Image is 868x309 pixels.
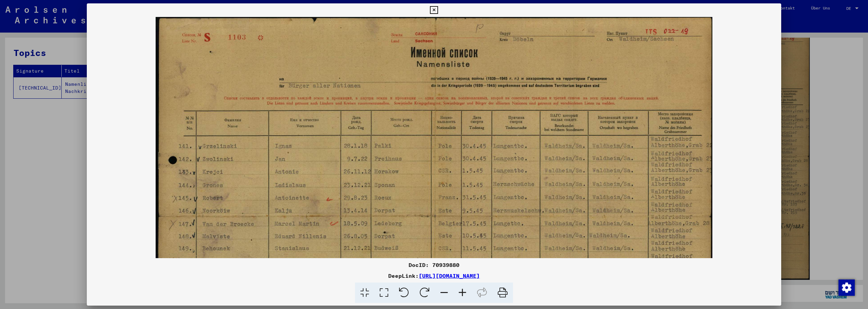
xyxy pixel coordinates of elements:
[838,279,854,295] div: Zustimmung ändern
[87,272,781,280] div: DeepLink:
[419,272,480,279] a: [URL][DOMAIN_NAME]
[839,279,855,296] img: Zustimmung ändern
[87,261,781,269] div: DocID: 70939880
